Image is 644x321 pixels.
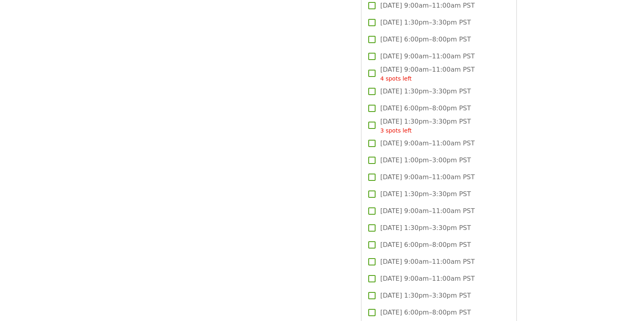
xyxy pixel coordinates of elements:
span: [DATE] 1:30pm–3:30pm PST [380,223,471,233]
span: [DATE] 6:00pm–8:00pm PST [380,35,471,44]
span: [DATE] 1:30pm–3:30pm PST [380,117,471,135]
span: [DATE] 9:00am–11:00am PST [380,1,475,10]
span: [DATE] 6:00pm–8:00pm PST [380,104,471,113]
span: 3 spots left [380,127,412,134]
span: [DATE] 1:00pm–3:00pm PST [380,155,471,165]
span: [DATE] 9:00am–11:00am PST [380,274,475,284]
span: [DATE] 1:30pm–3:30pm PST [380,18,471,27]
span: [DATE] 6:00pm–8:00pm PST [380,240,471,250]
span: [DATE] 1:30pm–3:30pm PST [380,87,471,96]
span: [DATE] 9:00am–11:00am PST [380,139,475,148]
span: [DATE] 9:00am–11:00am PST [380,65,475,83]
span: [DATE] 9:00am–11:00am PST [380,172,475,182]
span: [DATE] 6:00pm–8:00pm PST [380,308,471,317]
span: 4 spots left [380,75,412,82]
span: [DATE] 1:30pm–3:30pm PST [380,291,471,300]
span: [DATE] 1:30pm–3:30pm PST [380,189,471,199]
span: [DATE] 9:00am–11:00am PST [380,206,475,216]
span: [DATE] 9:00am–11:00am PST [380,257,475,267]
span: [DATE] 9:00am–11:00am PST [380,52,475,61]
